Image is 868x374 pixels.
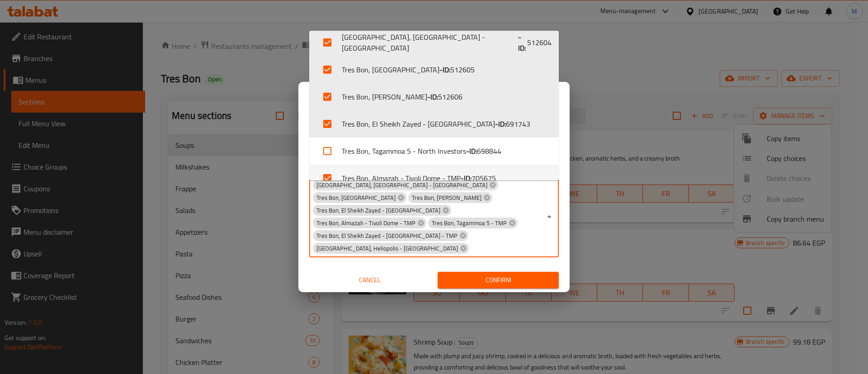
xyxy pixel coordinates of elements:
[439,64,450,75] b: - ID:
[466,146,477,156] b: - ID:
[527,37,552,48] span: 512604
[309,137,559,165] li: Tres Bon, Tagammoa 5 - North Investors
[313,194,399,202] span: Tres Bon, [GEOGRAPHIC_DATA]
[408,194,485,202] span: Tres Bon, [PERSON_NAME]
[313,218,426,228] div: Tres Bon, Almazah - Tivoli Dome - TMP
[477,146,501,156] span: 698844
[313,205,451,216] div: Tres Bon, El Sheikh Zayed - [GEOGRAPHIC_DATA]
[313,219,419,227] span: Tres Bon, Almazah - Tivoli Dome - TMP
[313,244,462,253] span: [GEOGRAPHIC_DATA], Heliopolis - [GEOGRAPHIC_DATA]
[438,272,559,289] button: Confirm
[461,173,472,184] b: - ID:
[495,118,506,129] b: - ID:
[313,275,427,286] span: Cancel
[309,29,559,56] li: [GEOGRAPHIC_DATA], [GEOGRAPHIC_DATA] - [GEOGRAPHIC_DATA]
[309,83,559,110] li: Tres Bon, [PERSON_NAME]
[313,180,498,190] div: [GEOGRAPHIC_DATA], [GEOGRAPHIC_DATA] - [GEOGRAPHIC_DATA]
[309,272,430,289] button: Cancel
[428,219,510,227] span: Tres Bon, Tagammoa 5 - TMP
[313,243,469,254] div: [GEOGRAPHIC_DATA], Heliopolis - [GEOGRAPHIC_DATA]
[450,64,475,75] span: 512605
[309,165,559,192] li: Tres Bon, Almazah - Tivoli Dome - TMP
[313,230,468,241] div: Tres Bon, El Sheikh Zayed - [GEOGRAPHIC_DATA] - TMP
[518,32,527,53] b: - ID:
[313,181,491,189] span: [GEOGRAPHIC_DATA], [GEOGRAPHIC_DATA] - [GEOGRAPHIC_DATA]
[313,206,444,215] span: Tres Bon, El Sheikh Zayed - [GEOGRAPHIC_DATA]
[445,275,552,286] span: Confirm
[472,173,496,184] span: 705675
[313,192,406,203] div: Tres Bon, [GEOGRAPHIC_DATA]
[506,118,530,129] span: 691743
[313,232,461,240] span: Tres Bon, El Sheikh Zayed - [GEOGRAPHIC_DATA] - TMP
[427,91,438,102] b: - ID:
[408,192,492,203] div: Tres Bon, [PERSON_NAME]
[543,210,556,223] button: Close
[438,91,462,102] span: 512606
[428,218,518,228] div: Tres Bon, Tagammoa 5 - TMP
[309,56,559,83] li: Tres Bon, [GEOGRAPHIC_DATA]
[309,110,559,137] li: Tres Bon, El Sheikh Zayed - [GEOGRAPHIC_DATA]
